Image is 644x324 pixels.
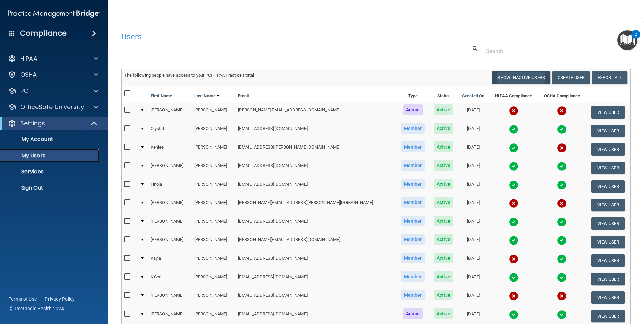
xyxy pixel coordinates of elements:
[457,214,489,233] td: [DATE]
[192,159,235,177] td: [PERSON_NAME]
[591,125,625,137] button: View User
[434,141,453,152] span: Active
[401,197,425,208] span: Member
[591,106,625,119] button: View User
[8,55,98,63] a: HIPAA
[434,216,453,226] span: Active
[591,199,625,211] button: View User
[434,123,453,134] span: Active
[235,251,396,270] td: [EMAIL_ADDRESS][DOMAIN_NAME]
[192,270,235,288] td: [PERSON_NAME]
[509,125,518,134] img: tick.e7d51cea.svg
[8,119,98,127] a: Settings
[401,179,425,189] span: Member
[509,162,518,171] img: tick.e7d51cea.svg
[192,214,235,233] td: [PERSON_NAME]
[148,103,192,122] td: [PERSON_NAME]
[4,185,96,191] p: Sign Out
[4,168,96,175] p: Services
[557,199,567,208] img: cross.ca9f0e7f.svg
[509,143,518,153] img: tick.e7d51cea.svg
[194,92,219,100] a: Last Name
[635,34,637,43] div: 2
[4,152,96,159] p: My Users
[557,106,567,116] img: cross.ca9f0e7f.svg
[557,236,567,245] img: tick.e7d51cea.svg
[192,103,235,122] td: [PERSON_NAME]
[235,140,396,159] td: [EMAIL_ADDRESS][PERSON_NAME][DOMAIN_NAME]
[401,216,425,226] span: Member
[121,32,414,41] h4: Users
[235,214,396,233] td: [EMAIL_ADDRESS][DOMAIN_NAME]
[401,234,425,245] span: Member
[434,179,453,189] span: Active
[557,143,567,153] img: cross.ca9f0e7f.svg
[401,253,425,263] span: Member
[148,288,192,307] td: [PERSON_NAME]
[235,159,396,177] td: [EMAIL_ADDRESS][DOMAIN_NAME]
[557,310,567,319] img: tick.e7d51cea.svg
[235,270,396,288] td: [EMAIL_ADDRESS][DOMAIN_NAME]
[403,104,423,115] span: Admin
[509,106,518,116] img: cross.ca9f0e7f.svg
[509,199,518,208] img: cross.ca9f0e7f.svg
[192,122,235,140] td: [PERSON_NAME]
[457,196,489,214] td: [DATE]
[20,119,45,127] p: Settings
[403,308,423,319] span: Admin
[457,233,489,251] td: [DATE]
[457,288,489,307] td: [DATE]
[4,136,96,143] p: My Account
[20,55,37,63] p: HIPAA
[148,233,192,251] td: [PERSON_NAME]
[9,296,37,302] a: Terms of Use
[148,140,192,159] td: Kenlee
[192,288,235,307] td: [PERSON_NAME]
[401,160,425,171] span: Member
[20,71,37,79] p: OSHA
[509,236,518,245] img: tick.e7d51cea.svg
[148,159,192,177] td: [PERSON_NAME]
[457,177,489,196] td: [DATE]
[591,143,625,156] button: View User
[434,253,453,263] span: Active
[429,87,457,103] th: Status
[401,290,425,300] span: Member
[148,196,192,214] td: [PERSON_NAME]
[8,103,98,111] a: OfficeSafe University
[192,196,235,214] td: [PERSON_NAME]
[509,291,518,301] img: cross.ca9f0e7f.svg
[401,271,425,282] span: Member
[434,271,453,282] span: Active
[45,296,75,302] a: Privacy Policy
[591,273,625,285] button: View User
[401,141,425,152] span: Member
[591,291,625,304] button: View User
[591,162,625,174] button: View User
[401,123,425,134] span: Member
[489,87,538,103] th: HIPAA Compliance
[557,273,567,282] img: tick.e7d51cea.svg
[457,270,489,288] td: [DATE]
[557,162,567,171] img: tick.e7d51cea.svg
[592,71,627,84] a: Export All
[148,270,192,288] td: K'Cee
[591,310,625,322] button: View User
[148,177,192,196] td: Finola
[457,251,489,270] td: [DATE]
[8,71,98,79] a: OSHA
[235,87,396,103] th: Email
[148,251,192,270] td: Kayla
[434,234,453,245] span: Active
[235,196,396,214] td: [PERSON_NAME][EMAIL_ADDRESS][PERSON_NAME][DOMAIN_NAME]
[557,125,567,134] img: tick.e7d51cea.svg
[509,273,518,282] img: tick.e7d51cea.svg
[235,122,396,140] td: [EMAIL_ADDRESS][DOMAIN_NAME]
[151,92,172,100] a: First Name
[192,251,235,270] td: [PERSON_NAME]
[557,291,567,301] img: cross.ca9f0e7f.svg
[557,180,567,190] img: tick.e7d51cea.svg
[509,180,518,190] img: tick.e7d51cea.svg
[20,29,67,38] h4: Compliance
[8,87,98,95] a: PCI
